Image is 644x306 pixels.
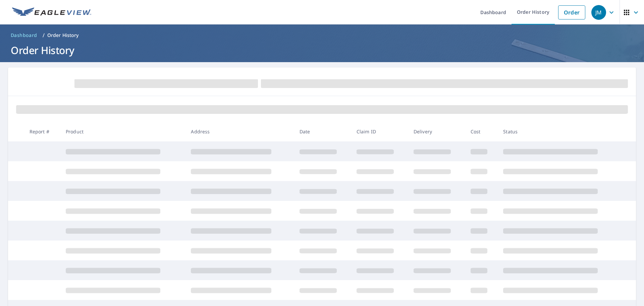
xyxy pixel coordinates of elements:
[185,122,294,141] th: Address
[465,122,498,141] th: Cost
[24,122,60,141] th: Report #
[558,5,585,19] a: Order
[11,32,37,39] span: Dashboard
[294,122,351,141] th: Date
[12,7,91,17] img: EV Logo
[351,122,408,141] th: Claim ID
[408,122,465,141] th: Delivery
[60,122,185,141] th: Product
[47,32,79,39] p: Order History
[591,5,606,20] div: JM
[498,122,623,141] th: Status
[8,30,40,41] a: Dashboard
[8,30,636,41] nav: breadcrumb
[43,31,45,39] li: /
[8,43,636,57] h1: Order History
